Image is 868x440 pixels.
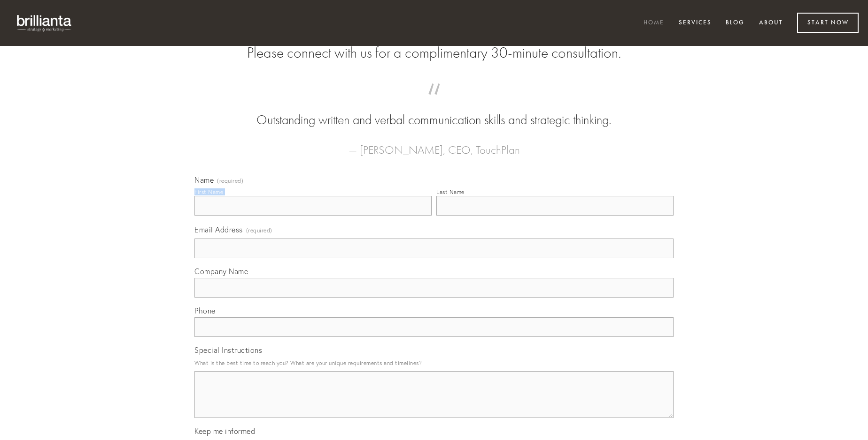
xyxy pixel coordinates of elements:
[797,13,859,33] a: Start Now
[194,357,674,369] p: What is the best time to reach you? What are your unique requirements and timelines?
[194,44,674,62] h2: Please connect with us for a complimentary 30-minute consultation.
[209,93,659,129] blockquote: Outstanding written and verbal communication skills and strategic thinking.
[436,188,465,195] div: Last Name
[209,93,659,111] span: “
[194,225,243,234] span: Email Address
[194,175,214,185] span: Name
[194,267,248,276] span: Company Name
[673,15,718,31] a: Services
[246,224,272,237] span: (required)
[194,426,255,436] span: Keep me informed
[9,9,80,37] img: brillianta - research, strategy, marketing
[194,188,223,195] div: First Name
[637,15,670,31] a: Home
[217,178,243,184] span: (required)
[194,306,216,315] span: Phone
[194,345,262,355] span: Special Instructions
[720,15,751,31] a: Blog
[209,129,659,159] figcaption: — [PERSON_NAME], CEO, TouchPlan
[753,15,789,31] a: About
